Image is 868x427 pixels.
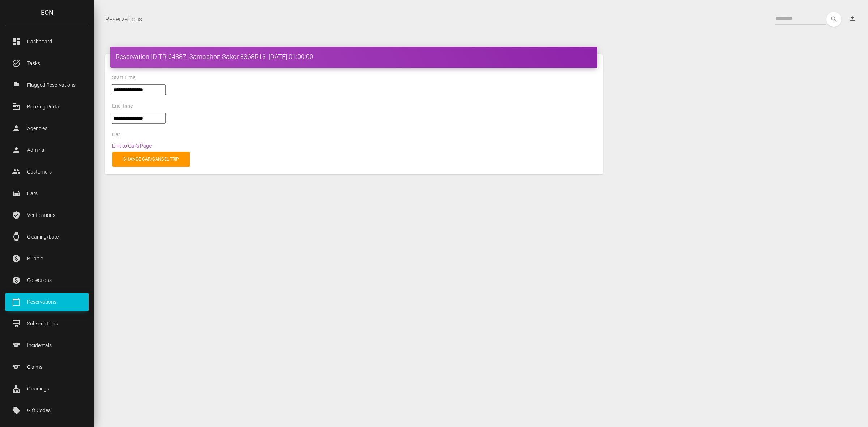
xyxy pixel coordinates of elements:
[5,33,89,51] a: dashboard Dashboard
[11,36,83,47] p: Dashboard
[5,163,89,181] a: people Customers
[11,405,83,416] p: Gift Codes
[11,188,83,199] p: Cars
[5,119,89,137] a: person Agencies
[826,12,841,27] button: search
[5,315,89,333] a: card_membership Subscriptions
[5,401,89,419] a: local_offer Gift Codes
[11,340,83,351] p: Incidentals
[5,228,89,246] a: watch Cleaning/Late
[105,10,142,28] a: Reservations
[11,383,83,394] p: Cleanings
[11,318,83,329] p: Subscriptions
[5,98,89,116] a: corporate_fare Booking Portal
[112,152,190,167] a: Change car/cancel trip
[112,103,133,110] label: End Time
[5,271,89,289] a: paid Collections
[112,143,152,149] a: Link to Car's Page
[11,80,83,90] p: Flagged Reservations
[5,293,89,311] a: calendar_today Reservations
[5,54,89,72] a: task_alt Tasks
[5,206,89,224] a: verified_user Verifications
[11,166,83,177] p: Customers
[5,141,89,159] a: person Admins
[11,362,83,372] p: Claims
[11,231,83,242] p: Cleaning/Late
[5,184,89,202] a: drive_eta Cars
[11,58,83,69] p: Tasks
[5,380,89,398] a: cleaning_services Cleanings
[11,253,83,264] p: Billable
[5,358,89,376] a: sports Claims
[849,15,856,22] i: person
[11,145,83,155] p: Admins
[11,275,83,286] p: Collections
[11,101,83,112] p: Booking Portal
[843,12,863,26] a: person
[116,52,592,61] h4: Reservation ID TR-64887: Samaphon Sakor 8368R13 [DATE] 01:00:00
[11,210,83,221] p: Verifications
[11,123,83,134] p: Agencies
[11,296,83,307] p: Reservations
[112,74,135,81] label: Start Time
[112,131,120,138] label: Car
[5,336,89,354] a: sports Incidentals
[5,249,89,268] a: paid Billable
[5,76,89,94] a: flag Flagged Reservations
